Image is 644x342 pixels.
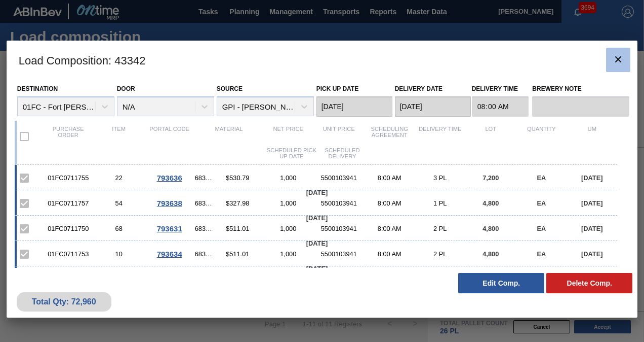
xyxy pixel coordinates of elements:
[43,225,94,232] div: 01FC0711750
[212,174,263,182] div: $530.79
[482,225,499,232] span: 4,800
[43,126,94,147] div: Purchase order
[415,126,465,147] div: Delivery Time
[157,199,182,208] span: 793638
[567,126,617,147] div: UM
[581,250,602,258] span: [DATE]
[144,174,195,182] div: Go to Order
[212,199,263,207] div: $327.98
[306,240,328,247] span: [DATE]
[266,147,317,159] div: Scheduled Pick up Date
[263,174,313,182] div: 1,000
[537,250,546,258] span: EA
[364,250,415,258] div: 8:00 AM
[217,85,243,92] label: Source
[532,82,629,96] label: Brewery Note
[313,126,364,147] div: Unit Price
[482,174,499,182] span: 7,200
[94,126,144,147] div: Item
[472,82,529,96] label: Delivery Time
[94,225,144,232] div: 68
[157,250,182,258] span: 793634
[7,41,638,79] h3: Load Composition : 43342
[43,250,94,258] div: 01FC0711753
[395,85,442,92] label: Delivery Date
[313,225,364,232] div: 5500103941
[195,126,263,147] div: Material
[415,174,465,182] div: 3 PL
[144,250,195,258] div: Go to Order
[94,250,144,258] div: 10
[306,214,328,222] span: [DATE]
[43,199,94,207] div: 01FC0711757
[316,96,392,117] input: mm/dd/yyyy
[482,199,499,207] span: 4,800
[581,174,602,182] span: [DATE]
[395,96,471,117] input: mm/dd/yyyy
[144,199,195,208] div: Go to Order
[195,199,213,207] span: 683461 - SC ABN 18LS FCSUITCS 12OZ 0822 167 ABICC
[316,85,359,92] label: Pick up Date
[94,174,144,182] div: 22
[364,225,415,232] div: 8:00 AM
[313,250,364,258] div: 5500103941
[537,225,546,232] span: EA
[157,174,182,182] span: 793636
[537,199,546,207] span: EA
[581,199,602,207] span: [DATE]
[17,85,58,92] label: Destination
[263,199,313,207] div: 1,000
[263,250,313,258] div: 1,000
[364,174,415,182] div: 8:00 AM
[144,224,195,233] div: Go to Order
[458,273,544,293] button: Edit Comp.
[24,297,104,306] div: Total Qty: 72,960
[263,225,313,232] div: 1,000
[195,174,213,182] span: 683463 - SC ABN 18LS FCSUITCS 16OZ 0822 BEER GEN
[94,199,144,207] div: 54
[157,224,182,233] span: 793631
[212,250,263,258] div: $511.01
[516,126,567,147] div: Quantity
[212,225,263,232] div: $511.01
[43,174,94,182] div: 01FC0711755
[415,199,465,207] div: 1 PL
[415,225,465,232] div: 2 PL
[581,225,602,232] span: [DATE]
[465,126,516,147] div: Lot
[117,85,135,92] label: Door
[482,250,499,258] span: 4,800
[317,147,368,159] div: Scheduled Delivery
[195,250,213,258] span: 683528 - SC NTI 18LS FCSUITCS 16OZ 0123 BEER GEN
[546,273,632,293] button: Delete Comp.
[306,265,328,272] span: [DATE]
[537,174,546,182] span: EA
[144,126,195,147] div: Portal code
[364,199,415,207] div: 8:00 AM
[313,199,364,207] div: 5500103941
[195,225,213,232] span: 683497 - SC BUD 18LS FCSUITCS 16OZ 0922 BEER GEN
[306,189,328,196] span: [DATE]
[313,174,364,182] div: 5500103941
[364,126,415,147] div: Scheduling Agreement
[263,126,313,147] div: Net Price
[415,250,465,258] div: 2 PL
